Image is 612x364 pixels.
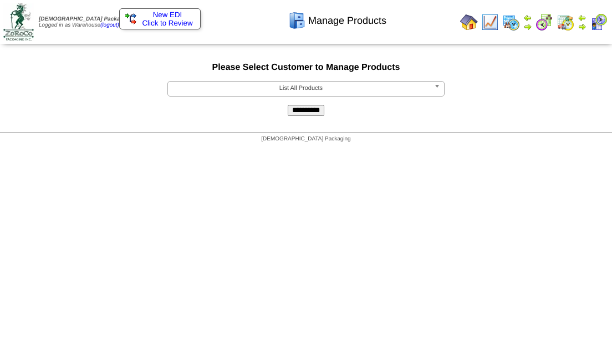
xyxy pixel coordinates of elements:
[578,13,586,22] img: arrowleft.gif
[288,12,306,29] img: cabinet.gif
[535,13,553,31] img: calendarblend.gif
[523,13,532,22] img: arrowleft.gif
[39,16,131,22] span: [DEMOGRAPHIC_DATA] Packaging
[578,22,586,31] img: arrowright.gif
[153,11,182,19] span: New EDI
[557,13,574,31] img: calendarinout.gif
[125,19,195,27] span: Click to Review
[3,3,34,41] img: zoroco-logo-small.webp
[502,13,520,31] img: calendarprod.gif
[308,15,386,27] span: Manage Products
[172,82,430,95] span: List All Products
[590,13,608,31] img: calendarcustomer.gif
[481,13,499,31] img: line_graph.gif
[100,22,119,28] a: (logout)
[125,11,195,27] a: New EDI Click to Review
[212,63,400,72] span: Please Select Customer to Manage Products
[523,22,532,31] img: arrowright.gif
[125,13,136,24] img: ediSmall.gif
[39,16,131,28] span: Logged in as Warehouse
[261,136,350,142] span: [DEMOGRAPHIC_DATA] Packaging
